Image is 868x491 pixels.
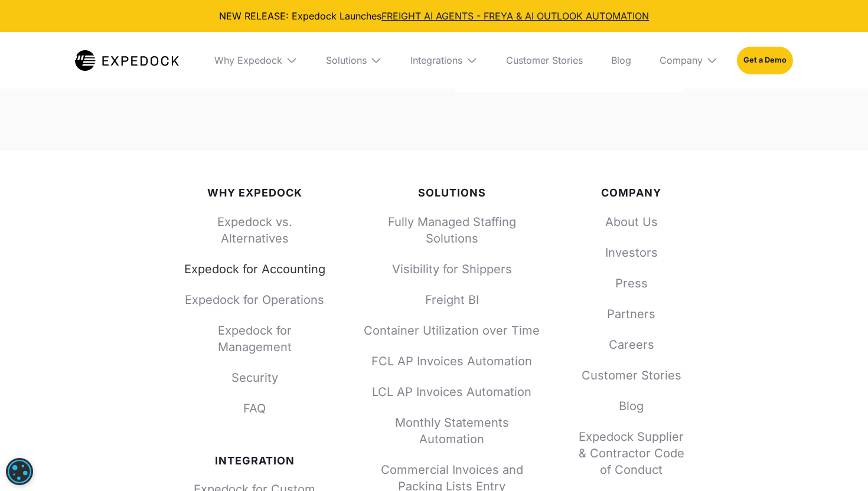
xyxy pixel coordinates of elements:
div: Solutions [363,186,540,199]
a: Fully Managed Staffing Solutions [363,214,540,247]
div: Company [650,32,727,89]
a: Customer Stories [578,367,684,384]
a: Container Utilization over Time [363,322,540,339]
a: Expedock vs. Alternatives [184,214,325,247]
a: FAQ [184,400,325,417]
div: Company [578,186,684,199]
div: NEW RELEASE: Expedock Launches [9,9,859,22]
div: Solutions [326,54,367,66]
a: Visibility for Shippers [363,261,540,277]
div: Why Expedock [184,186,325,199]
a: Expedock Supplier & Contractor Code of Conduct [578,428,684,478]
div: Integration [184,454,325,467]
a: Press [578,275,684,292]
a: Customer Stories [497,32,592,89]
a: Blog [602,32,641,89]
div: Company [660,54,703,66]
a: Monthly Statements Automation [363,414,540,447]
div: Integrations [410,54,462,66]
a: Blog [578,398,684,414]
a: Expedock for Accounting [184,261,325,277]
div: Why Expedock [214,54,282,66]
a: FCL AP Invoices Automation [363,353,540,369]
a: LCL AP Invoices Automation [363,384,540,400]
iframe: Chat Widget [665,364,868,491]
a: Expedock for Management [184,322,325,355]
div: Why Expedock [205,32,307,89]
a: Freight BI [363,292,540,308]
a: Expedock for Operations [184,292,325,308]
div: Integrations [401,32,487,89]
a: Investors [578,244,684,261]
a: Get a Demo [737,47,793,74]
a: Security [184,369,325,386]
a: FREIGHT AI AGENTS - FREYA & AI OUTLOOK AUTOMATION [381,10,649,22]
div: Solutions [316,32,391,89]
a: Partners [578,306,684,322]
a: Careers [578,336,684,353]
a: About Us [578,214,684,230]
